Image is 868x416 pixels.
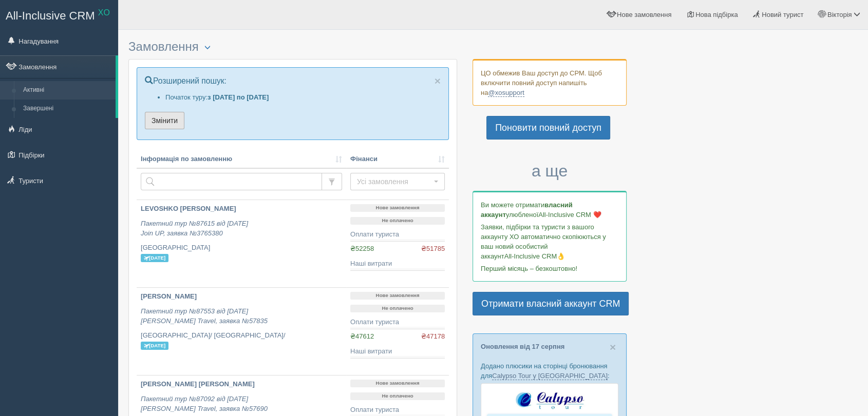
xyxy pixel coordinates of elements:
span: [DATE] [141,254,168,262]
a: Calypso Tour у [GEOGRAPHIC_DATA] [492,372,608,380]
p: Не оплачено [350,392,445,400]
button: Змінити [145,112,184,129]
div: Оплати туриста [350,405,445,415]
p: Нове замовлення [350,292,445,300]
li: Початок туру: [165,92,441,102]
p: Додано плюсики на сторінці бронювання для : [481,361,618,381]
i: Пакетний тур №87553 від [DATE] [PERSON_NAME] Travel, заявка №57835 [141,307,268,325]
h3: а ще [473,162,627,180]
div: Наші витрати [350,347,445,356]
div: Оплати туриста [350,230,445,240]
span: Новий турист [762,11,803,18]
a: Завершені [18,100,116,118]
span: Нова підбірка [695,11,738,18]
b: [PERSON_NAME] [PERSON_NAME] [141,380,255,388]
div: Оплати туриста [350,318,445,327]
span: Вікторія [827,11,852,18]
button: Усі замовлення [350,173,445,190]
a: Отримати власний аккаунт CRM [473,292,629,315]
span: All-Inclusive CRM ❤️ [538,211,601,219]
span: ₴52258 [350,245,374,252]
a: LEVOSHKO [PERSON_NAME] Пакетний тур №87615 від [DATE]Join UP, заявка №3765380 [GEOGRAPHIC_DATA] [... [137,200,346,287]
h3: Замовлення [128,40,457,54]
a: Поновити повний доступ [486,116,610,140]
i: Пакетний тур №87092 від [DATE] [PERSON_NAME] Travel, заявка №57690 [141,395,268,412]
b: [PERSON_NAME] [141,292,197,300]
p: Заявки, підбірки та туристи з вашого аккаунту ХО автоматично скопіюються у ваш новий особистий ак... [481,222,618,261]
a: Інформація по замовленню [141,154,342,164]
input: Пошук за номером замовлення, ПІБ або паспортом туриста [141,173,322,190]
p: Розширений пошук: [145,75,441,87]
p: Нове замовлення [350,380,445,387]
span: Нове замовлення [617,11,671,18]
sup: XO [98,8,110,17]
span: All-Inclusive CRM [6,9,95,22]
div: ЦО обмежив Ваш доступ до СРМ. Щоб включити повний доступ напишіть на [473,59,627,106]
a: All-Inclusive CRM XO [1,1,118,29]
a: Оновлення від 17 серпня [481,343,564,350]
a: @xosupport [488,89,524,97]
p: Перший місяць – безкоштовно! [481,264,618,273]
span: [DATE] [141,342,168,350]
a: Close [435,75,441,86]
p: Ви можете отримати улюбленої [481,200,618,220]
p: [GEOGRAPHIC_DATA]/ [GEOGRAPHIC_DATA]/ [141,331,342,350]
b: власний аккаунт [481,201,573,219]
p: Не оплачено [350,305,445,312]
span: ₴47612 [350,332,374,340]
p: Нове замовлення [350,204,445,212]
i: Пакетний тур №87615 від [DATE] Join UP, заявка №3765380 [141,220,248,237]
span: × [610,341,616,353]
span: × [435,75,441,87]
div: Наші витрати [350,259,445,269]
b: LEVOSHKO [PERSON_NAME] [141,205,236,212]
span: Усі замовлення [357,176,431,187]
b: з [DATE] по [DATE] [207,93,269,101]
span: All-Inclusive CRM👌 [504,252,565,260]
a: Активні [18,81,116,100]
span: ₴51785 [421,244,445,254]
a: [PERSON_NAME] Пакетний тур №87553 від [DATE][PERSON_NAME] Travel, заявка №57835 [GEOGRAPHIC_DATA]... [137,288,346,375]
span: ₴47178 [421,332,445,342]
button: Close [610,342,616,352]
p: [GEOGRAPHIC_DATA] [141,243,342,262]
p: Не оплачено [350,217,445,225]
a: Фінанси [350,154,445,164]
